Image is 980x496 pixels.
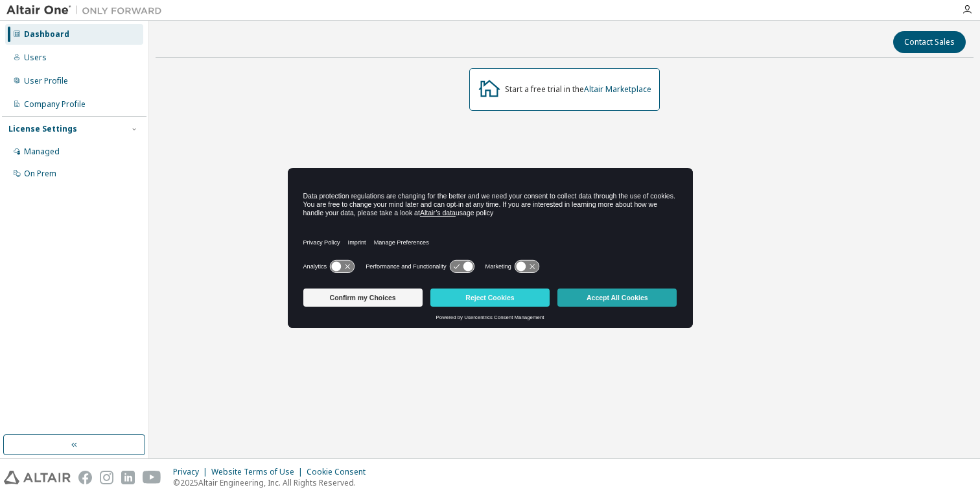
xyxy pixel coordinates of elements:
[8,124,77,134] div: License Settings
[24,147,60,157] div: Managed
[307,467,373,477] div: Cookie Consent
[584,84,651,95] a: Altair Marketplace
[173,467,211,477] div: Privacy
[211,467,307,477] div: Website Terms of Use
[100,471,113,484] img: instagram.svg
[24,53,47,63] div: Users
[24,76,68,86] div: User Profile
[893,31,966,53] button: Contact Sales
[173,477,373,488] p: © 2025 Altair Engineering, Inc. All Rights Reserved.
[4,471,71,484] img: altair_logo.svg
[121,471,135,484] img: linkedin.svg
[143,471,161,484] img: youtube.svg
[24,169,56,179] div: On Prem
[24,29,69,40] div: Dashboard
[6,4,169,17] img: Altair One
[505,84,651,95] div: Start a free trial in the
[78,471,92,484] img: facebook.svg
[24,99,86,110] div: Company Profile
